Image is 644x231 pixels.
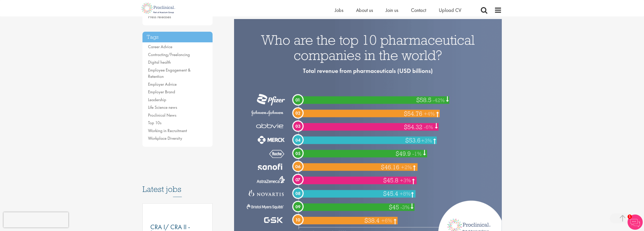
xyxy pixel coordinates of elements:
a: Contact [411,7,426,13]
a: Jobs [335,7,343,13]
h3: Latest jobs [142,172,213,197]
a: Upload CV [439,7,461,13]
a: Leadership [148,97,166,102]
iframe: reCAPTCHA [4,212,68,227]
a: Employer Brand [148,89,175,95]
a: Career Advice [148,44,172,49]
a: Life Science news [148,104,177,110]
a: Top 10s [148,120,161,126]
a: Contracting/Freelancing [148,52,190,57]
img: Chatbot [628,215,643,230]
a: Employee Engagement & Retention [148,67,191,79]
a: Proclinical News [148,112,176,118]
a: Digital health [148,59,171,65]
a: Employer Advice [148,81,177,87]
a: About us [356,7,373,13]
a: Workplace Diversity [148,135,182,141]
a: Working in Recruitment [148,128,187,133]
span: 1 [628,215,632,219]
h3: Tags [142,32,213,43]
a: Join us [386,7,398,13]
a: Press releases [148,14,171,20]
